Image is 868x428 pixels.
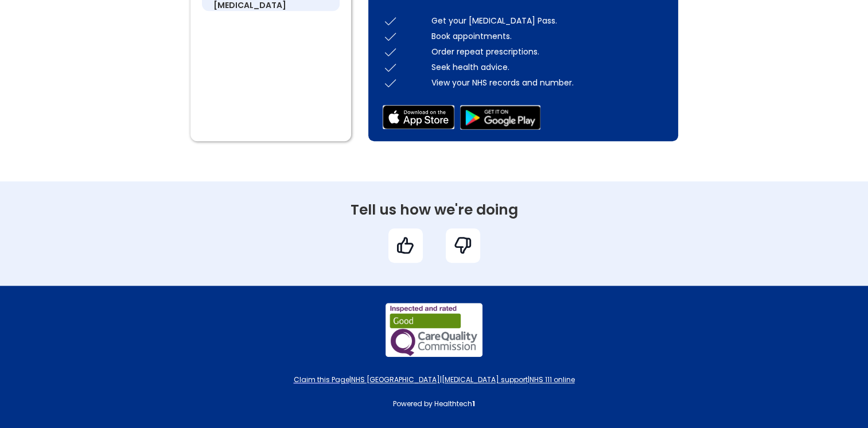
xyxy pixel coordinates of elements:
div: Get your [MEDICAL_DATA] Pass. [431,15,664,26]
div: Order repeat prescriptions. [431,46,664,57]
img: check icon [383,75,398,91]
a: Claim this Page [294,375,349,384]
a: [MEDICAL_DATA] support [442,375,528,384]
a: NHS 111 online [530,375,575,384]
img: google play store icon [460,105,540,130]
a: NHS [GEOGRAPHIC_DATA] [351,375,440,384]
div: | | | [185,374,684,386]
img: bad feedback icon [453,235,473,255]
img: check icon [383,13,398,29]
a: good feedback icon [377,228,434,263]
div: Tell us how we're doing [165,204,704,216]
img: good feedback icon [395,235,415,255]
div: Seek health advice. [431,61,664,73]
strong: 1 [472,399,475,408]
a: bad feedback icon [434,228,492,263]
div: Powered by Healthtech [185,398,684,410]
div: Book appointments. [431,30,664,42]
img: check icon [383,60,398,75]
img: app store icon [383,105,454,129]
img: practice cqc rating badge image [386,303,482,357]
img: check icon [383,44,398,60]
div: View your NHS records and number. [431,77,664,88]
img: check icon [383,29,398,44]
